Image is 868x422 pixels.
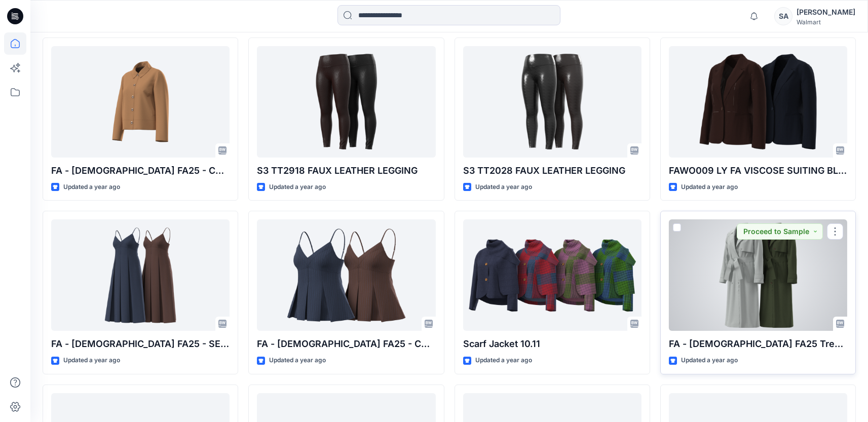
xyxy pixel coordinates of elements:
[257,337,435,351] p: FA - [DEMOGRAPHIC_DATA] FA25 - CORSET PEPLUM TOP
[774,7,792,25] div: SA
[51,164,230,178] p: FA - [DEMOGRAPHIC_DATA] FA25 - CROPPED PEACOAT SUEDE
[669,164,847,178] p: FAWO009 LY FA VISCOSE SUITING BLAZER_colored [DATE]
[669,219,847,331] a: FA - Ladies FA25 Trench Coat
[51,46,230,158] a: FA - Ladies FA25 - CROPPED PEACOAT SUEDE
[475,355,532,366] p: Updated a year ago
[681,182,738,193] p: Updated a year ago
[463,164,641,178] p: S3 TT2028 FAUX LEATHER LEGGING
[669,46,847,158] a: FAWO009 LY FA VISCOSE SUITING BLAZER_colored 10.8.24
[257,164,435,178] p: S3 TT2918 FAUX LEATHER LEGGING
[51,337,230,351] p: FA - [DEMOGRAPHIC_DATA] FA25 - SEAMED PLEAT DRESS
[63,182,120,193] p: Updated a year ago
[475,182,532,193] p: Updated a year ago
[463,219,641,331] a: Scarf Jacket 10.11
[63,355,120,366] p: Updated a year ago
[51,219,230,331] a: FA - Ladies FA25 - SEAMED PLEAT DRESS
[681,355,738,366] p: Updated a year ago
[797,6,855,18] div: [PERSON_NAME]
[269,182,326,193] p: Updated a year ago
[257,219,435,331] a: FA - Ladies FA25 - CORSET PEPLUM TOP
[463,46,641,158] a: S3 TT2028 FAUX LEATHER LEGGING
[269,355,326,366] p: Updated a year ago
[797,18,855,26] div: Walmart
[669,337,847,351] p: FA - [DEMOGRAPHIC_DATA] FA25 Trench Coat
[257,46,435,158] a: S3 TT2918 FAUX LEATHER LEGGING
[463,337,641,351] p: Scarf Jacket 10.11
